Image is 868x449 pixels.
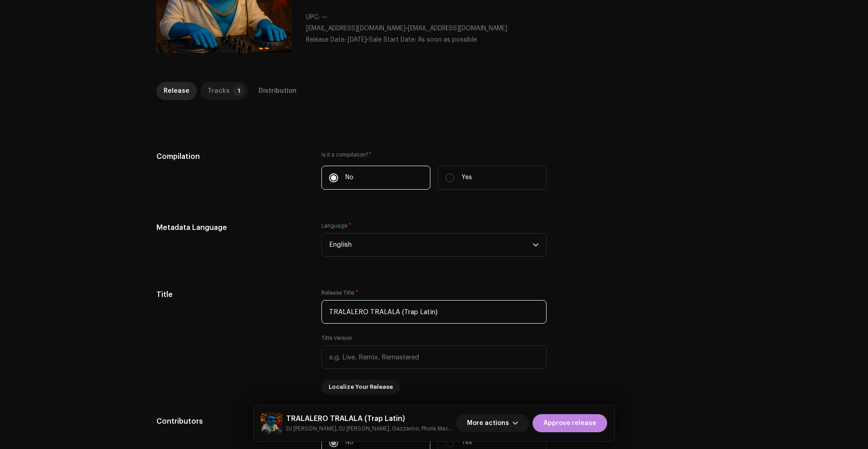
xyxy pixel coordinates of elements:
[345,438,354,447] p: No
[156,416,307,427] h5: Contributors
[208,82,230,100] div: Tracks
[345,173,354,182] p: No
[348,37,367,43] span: [DATE]
[306,24,712,33] p: •
[321,334,352,342] label: Title Version
[164,82,189,100] div: Release
[306,25,406,32] span: [EMAIL_ADDRESS][DOMAIN_NAME]
[329,234,533,256] span: English
[306,37,346,43] span: Release Date:
[533,234,539,256] div: dropdown trigger
[321,289,359,296] label: Release Title
[156,151,307,162] h5: Compilation
[321,300,547,324] input: e.g. My Great Song
[321,380,400,394] button: Localize Your Release
[329,378,393,396] span: Localize Your Release
[408,25,507,32] span: [EMAIL_ADDRESS][DOMAIN_NAME]
[233,86,244,96] p-badge: 1
[321,222,352,229] label: Language
[286,413,453,424] h5: TRALALERO TRALALA (Trap Latin)
[418,37,477,43] span: As soon as possible
[456,414,529,432] button: More actions
[369,37,416,43] span: Sale Start Date:
[533,414,607,432] button: Approve release
[543,414,596,432] span: Approve release
[462,438,472,447] p: Yes
[156,222,307,233] h5: Metadata Language
[321,151,547,158] label: Is it a compilation?
[261,412,283,434] img: c4007a85-a1db-47c4-b279-14d46cf273c3
[259,82,297,100] div: Distribution
[467,414,509,432] span: More actions
[321,345,547,369] input: e.g. Live, Remix, Remastered
[156,289,307,300] h5: Title
[286,424,453,433] small: TRALALERO TRALALA (Trap Latin)
[306,37,369,43] span: •
[462,173,472,182] p: Yes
